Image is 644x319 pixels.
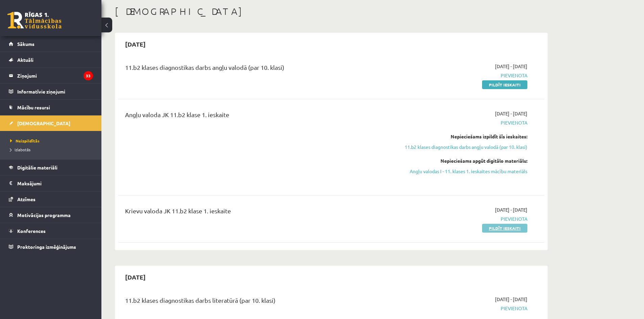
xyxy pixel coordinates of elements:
[10,147,30,152] span: Izlabotās
[400,143,527,151] a: 11.b2 klases diagnostikas darbs angļu valodā (par 10. klasi)
[400,72,527,79] span: Pievienota
[17,57,33,63] span: Aktuāli
[10,138,95,144] a: Neizpildītās
[125,110,390,123] div: Angļu valoda JK 11.b2 klase 1. ieskaite
[17,84,93,99] legend: Informatīvie ziņojumi
[9,207,93,223] a: Motivācijas programma
[400,215,527,222] span: Pievienota
[115,6,548,17] h1: [DEMOGRAPHIC_DATA]
[17,164,57,170] span: Digitālie materiāli
[9,176,93,191] a: Maksājumi
[17,196,35,202] span: Atzīmes
[400,168,527,175] a: Angļu valodas I - 11. klases 1. ieskaites mācību materiāls
[17,104,50,110] span: Mācību resursi
[9,100,93,115] a: Mācību resursi
[482,224,527,233] a: Pildīt ieskaiti
[118,269,152,285] h2: [DATE]
[495,63,527,70] span: [DATE] - [DATE]
[17,244,76,250] span: Proktoringa izmēģinājums
[400,305,527,312] span: Pievienota
[9,84,93,99] a: Informatīvie ziņojumi
[495,296,527,303] span: [DATE] - [DATE]
[17,41,34,47] span: Sākums
[495,206,527,213] span: [DATE] - [DATE]
[9,223,93,239] a: Konferences
[400,157,527,164] div: Nepieciešams apgūt digitālo materiālu:
[9,68,93,83] a: Ziņojumi33
[17,120,70,126] span: [DEMOGRAPHIC_DATA]
[482,80,527,89] a: Pildīt ieskaiti
[10,147,95,153] a: Izlabotās
[495,110,527,117] span: [DATE] - [DATE]
[17,228,46,234] span: Konferences
[17,212,71,218] span: Motivācijas programma
[10,138,40,143] span: Neizpildītās
[125,296,390,308] div: 11.b2 klases diagnostikas darbs literatūrā (par 10. klasi)
[118,36,152,52] h2: [DATE]
[9,36,93,52] a: Sākums
[400,119,527,126] span: Pievienota
[84,71,93,80] i: 33
[9,239,93,255] a: Proktoringa izmēģinājums
[17,68,93,83] legend: Ziņojumi
[7,12,62,29] a: Rīgas 1. Tālmācības vidusskola
[125,63,390,75] div: 11.b2 klases diagnostikas darbs angļu valodā (par 10. klasi)
[9,115,93,131] a: [DEMOGRAPHIC_DATA]
[9,160,93,175] a: Digitālie materiāli
[9,191,93,207] a: Atzīmes
[400,133,527,140] div: Nepieciešams izpildīt šīs ieskaites:
[125,206,390,219] div: Krievu valoda JK 11.b2 klase 1. ieskaite
[9,52,93,68] a: Aktuāli
[17,176,93,191] legend: Maksājumi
